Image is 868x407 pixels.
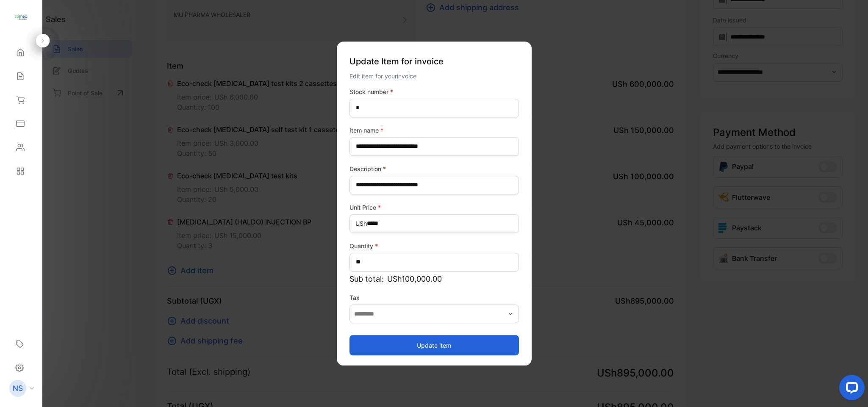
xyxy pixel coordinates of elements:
img: logo [15,11,28,24]
label: Tax [349,293,519,302]
p: Update Item for invoice [349,52,519,71]
label: Stock number [349,87,519,96]
button: Update item [349,335,519,355]
p: Sub total: [349,273,519,285]
label: Item name [349,126,519,135]
label: Unit Price [349,203,519,212]
p: NS [13,383,23,394]
span: Edit item for your invoice [349,72,416,80]
span: USh [355,219,367,228]
label: Quantity [349,241,519,250]
label: Description [349,164,519,173]
span: USh100,000.00 [387,273,442,285]
iframe: LiveChat chat widget [832,371,868,407]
